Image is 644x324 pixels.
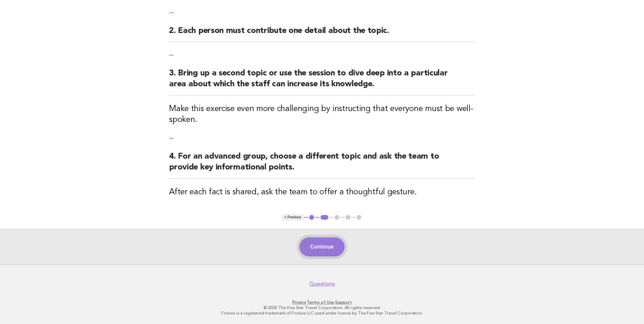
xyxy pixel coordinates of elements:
p: -- [169,50,475,60]
h3: After each fact is shared, ask the team to offer a thoughtful gesture. [169,187,475,198]
a: Questions [309,281,335,287]
button: 2 [319,214,329,221]
h3: Make this exercise even more challenging by instructing that everyone must be well-spoken. [169,104,475,125]
button: Continue [299,237,345,256]
h2: 4. For an advanced group, choose a different topic and ask the team to provide key informational ... [169,151,475,179]
p: © 2025 The Five Star Travel Corporation. All rights reserved. [114,305,530,310]
p: · · [114,300,530,305]
a: Terms of Use [307,300,334,305]
button: < Previous [282,214,304,221]
h2: 3. Bring up a second topic or use the session to dive deep into a particular area about which the... [169,68,475,95]
p: -- [169,8,475,17]
p: -- [169,133,475,143]
h2: 2. Each person must contribute one detail about the topic. [169,25,475,42]
button: 1 [308,214,315,221]
p: Forbes is a registered trademark of Forbes LLC used under license by The Five Star Travel Corpora... [114,310,530,316]
a: Support [335,300,352,305]
a: Privacy [292,300,306,305]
